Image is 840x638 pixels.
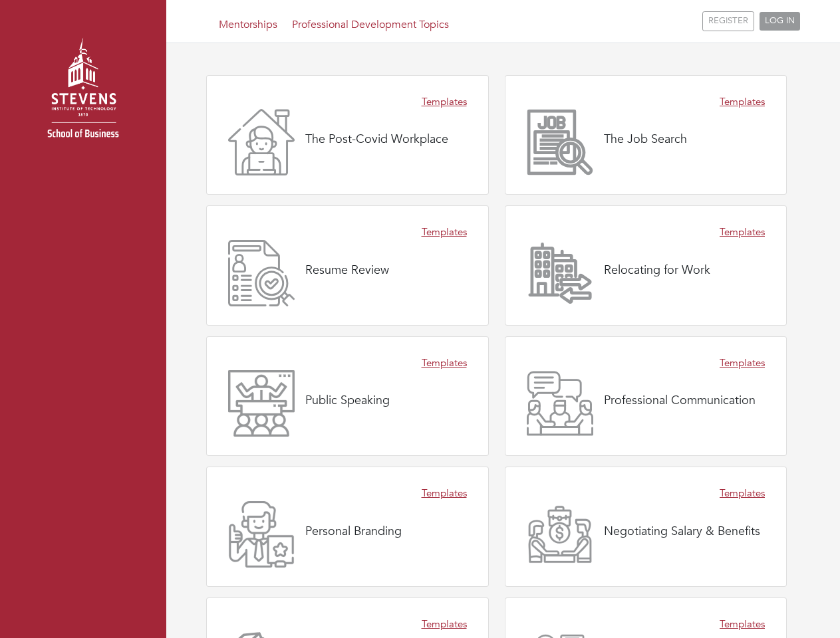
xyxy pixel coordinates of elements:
a: Templates [422,225,467,240]
h4: The Job Search [604,132,687,147]
a: Templates [720,225,765,240]
a: LOG IN [760,12,800,31]
a: Professional Development Topics [292,17,449,32]
a: Mentorships [219,17,277,32]
h4: Professional Communication [604,393,756,408]
h4: Personal Branding [305,524,402,539]
a: Templates [422,94,467,110]
h4: Resume Review [305,263,389,278]
h4: Negotiating Salary & Benefits [604,524,760,539]
a: Templates [422,486,467,501]
a: Templates [720,617,765,632]
a: REGISTER [702,11,754,31]
a: Templates [422,617,467,632]
a: Templates [422,356,467,371]
a: Templates [720,356,765,371]
a: Templates [720,94,765,110]
h4: Public Speaking [305,393,390,408]
h4: The Post-Covid Workplace [305,132,448,147]
a: Templates [720,486,765,501]
h4: Relocating for Work [604,263,710,278]
img: stevens_logo.png [13,23,153,163]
